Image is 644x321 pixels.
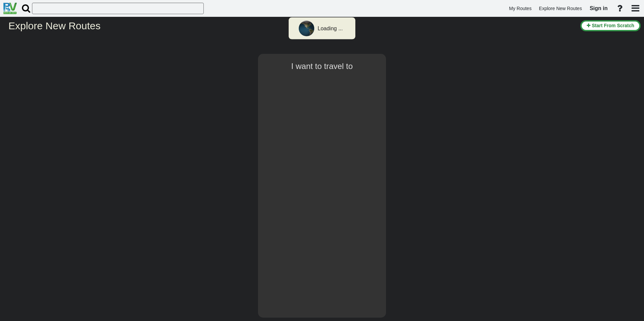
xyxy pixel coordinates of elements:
a: Explore New Routes [536,2,585,15]
span: My Routes [509,6,532,11]
button: Start From Scratch [580,20,641,31]
a: Sign in [587,1,611,15]
div: Loading ... [318,25,343,33]
span: Sign in [590,5,608,11]
span: Explore New Routes [539,6,582,11]
span: Start From Scratch [592,23,634,28]
img: RvPlanetLogo.png [3,3,17,14]
span: I want to travel to [291,62,353,71]
h2: Explore New Routes [8,20,575,31]
a: My Routes [506,2,535,15]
